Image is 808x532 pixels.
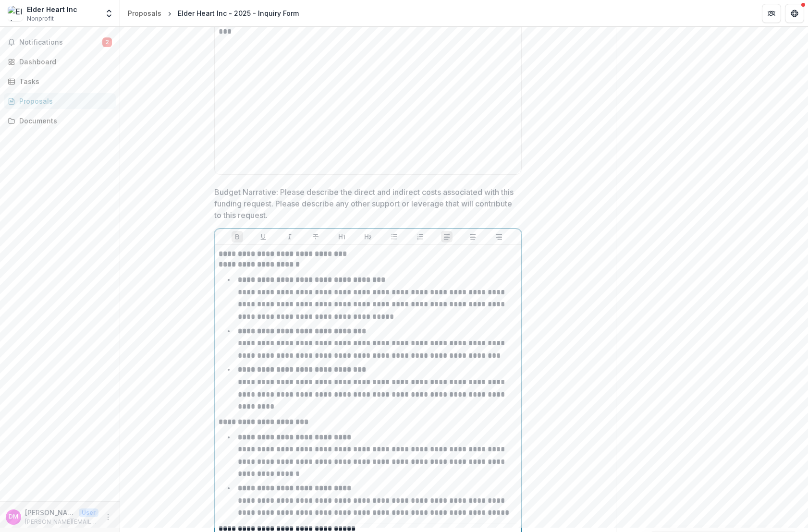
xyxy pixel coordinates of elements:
[25,518,98,526] p: [PERSON_NAME][EMAIL_ADDRESS][DOMAIN_NAME]
[124,6,165,20] a: Proposals
[4,54,116,70] a: Dashboard
[284,231,295,242] button: Italicize
[4,93,116,109] a: Proposals
[232,231,243,242] button: Bold
[762,4,781,23] button: Partners
[214,186,516,221] p: Budget Narrative: Please describe the direct and indirect costs associated with this funding requ...
[389,231,400,242] button: Bullet List
[19,57,108,67] div: Dashboard
[25,508,75,518] p: [PERSON_NAME]
[19,38,102,47] span: Notifications
[467,231,478,242] button: Align Center
[785,4,804,23] button: Get Help
[415,231,426,242] button: Ordered List
[124,6,303,20] nav: breadcrumb
[493,231,505,242] button: Align Right
[178,8,299,18] div: Elder Heart Inc - 2025 - Inquiry Form
[336,231,348,242] button: Heading 1
[257,231,269,242] button: Underline
[19,96,108,106] div: Proposals
[102,511,114,523] button: More
[4,35,116,50] button: Notifications2
[27,14,54,23] span: Nonprofit
[19,116,108,126] div: Documents
[27,4,77,14] div: Elder Heart Inc
[9,514,18,520] div: Diane McCall
[19,76,108,86] div: Tasks
[79,508,98,517] p: User
[310,231,321,242] button: Strike
[4,73,116,89] a: Tasks
[8,6,23,21] img: Elder Heart Inc
[128,8,161,18] div: Proposals
[102,4,116,23] button: Open entity switcher
[441,231,453,242] button: Align Left
[102,37,112,47] span: 2
[362,231,374,242] button: Heading 2
[4,113,116,129] a: Documents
